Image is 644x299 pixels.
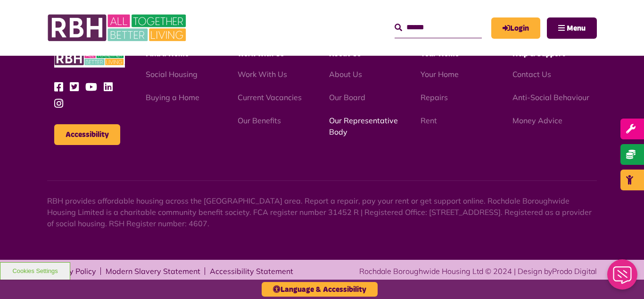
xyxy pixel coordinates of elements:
button: Navigation [547,17,597,39]
span: Menu [567,25,586,32]
a: Repairs [421,93,448,102]
a: Our Benefits [238,116,281,125]
iframe: Netcall Web Assistant for live chat [602,256,644,299]
a: Accessibility Statement [210,267,293,275]
a: Money Advice [512,116,562,125]
a: Current Vacancies [238,93,302,102]
a: Work With Us [238,69,287,79]
a: Your Home [421,69,459,79]
a: Prodo Digital - open in a new tab [552,266,597,276]
a: Buying a Home [146,93,199,102]
div: Rochdale Boroughwide Housing Ltd © 2024 | Design by [359,265,597,277]
a: Our Board [329,93,365,102]
a: About Us [329,69,362,79]
a: Rent [421,116,437,125]
img: RBH [54,49,125,68]
p: RBH provides affordable housing across the [GEOGRAPHIC_DATA] area. Report a repair, pay your rent... [47,195,597,229]
img: RBH [47,9,189,46]
a: Privacy Policy [47,267,96,275]
a: Social Housing - open in a new tab [146,69,198,79]
a: Modern Slavery Statement - open in a new tab [106,267,200,275]
a: Anti-Social Behaviour [512,93,589,102]
a: Contact Us [512,69,551,79]
button: Accessibility [54,124,120,145]
a: MyRBH [491,17,540,39]
input: Search [395,17,482,38]
button: Language & Accessibility [262,282,378,297]
a: Our Representative Body [329,116,398,137]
